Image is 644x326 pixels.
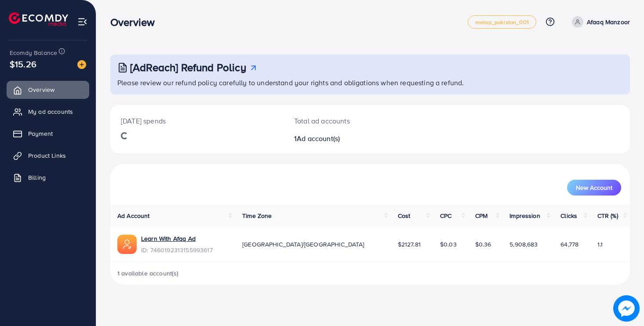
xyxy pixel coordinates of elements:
[568,16,630,28] a: Afaaq Manzoor
[28,107,73,116] span: My ad accounts
[560,240,579,249] span: 64,778
[294,116,403,126] p: Total ad accounts
[613,295,640,322] img: image
[117,269,179,278] span: 1 available account(s)
[110,16,162,29] h3: Overview
[468,15,536,29] a: metap_pakistan_001
[117,235,137,254] img: ic-ads-acc.e4c84228.svg
[597,240,603,249] span: 1.1
[7,169,89,186] a: Billing
[398,211,411,220] span: Cost
[7,81,89,98] a: Overview
[587,17,630,27] p: Afaaq Manzoor
[475,240,491,249] span: $0.36
[28,151,66,160] span: Product Links
[294,134,403,143] h2: 1
[475,19,529,25] span: metap_pakistan_001
[440,211,451,220] span: CPC
[117,211,150,220] span: Ad Account
[7,103,89,120] a: My ad accounts
[475,211,488,220] span: CPM
[141,234,213,243] a: Learn With Afaq Ad
[560,211,577,220] span: Clicks
[28,173,46,182] span: Billing
[7,125,89,142] a: Payment
[597,211,618,220] span: CTR (%)
[130,61,246,74] h3: [AdReach] Refund Policy
[509,240,538,249] span: 5,908,683
[10,58,36,70] span: $15.26
[398,240,421,249] span: $2127.81
[9,12,68,26] img: logo
[28,129,53,138] span: Payment
[7,147,89,164] a: Product Links
[121,116,273,126] p: [DATE] spends
[10,48,57,57] span: Ecomdy Balance
[297,134,340,143] span: Ad account(s)
[141,246,213,254] span: ID: 7460192313155993617
[440,240,457,249] span: $0.03
[509,211,540,220] span: Impression
[77,60,86,69] img: image
[117,77,625,88] p: Please review our refund policy carefully to understand your rights and obligations when requesti...
[242,240,364,249] span: [GEOGRAPHIC_DATA]/[GEOGRAPHIC_DATA]
[77,17,87,27] img: menu
[567,180,621,196] button: New Account
[576,185,612,191] span: New Account
[28,85,55,94] span: Overview
[242,211,272,220] span: Time Zone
